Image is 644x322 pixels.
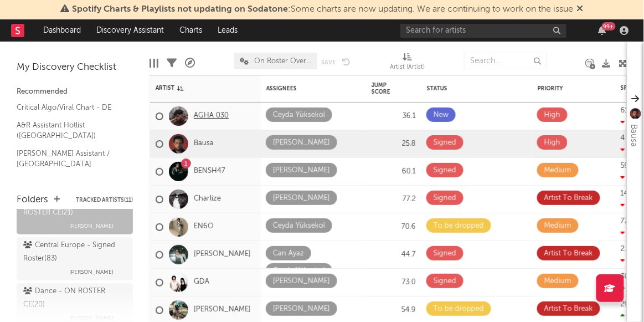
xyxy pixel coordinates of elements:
[23,239,123,265] div: Central Europe - Signed Roster ( 83 )
[194,139,214,149] a: Bausa
[17,191,133,234] a: Atlantic / HipHop - ON ROSTER CE(21)[PERSON_NAME]
[69,265,114,279] span: [PERSON_NAME]
[150,47,158,79] div: Edit Columns
[194,111,229,121] a: AGHA 030
[544,303,593,316] div: Artist To Break
[194,250,251,259] a: [PERSON_NAME]
[372,276,416,289] div: 73.0
[273,303,330,316] div: [PERSON_NAME]
[69,219,114,233] span: [PERSON_NAME]
[544,136,560,150] div: High
[544,219,571,233] div: Medium
[544,164,571,177] div: Medium
[538,85,582,92] div: Priority
[17,101,122,114] a: Critical Algo/Viral Chart - DE
[434,192,456,205] div: Signed
[434,109,449,122] div: New
[17,147,122,170] a: [PERSON_NAME] Assistant / [GEOGRAPHIC_DATA]
[427,85,499,92] div: Status
[372,82,399,95] div: Jump Score
[17,85,133,99] div: Recommended
[273,164,330,177] div: [PERSON_NAME]
[17,193,48,207] div: Folders
[273,136,330,150] div: [PERSON_NAME]
[273,219,325,233] div: Ceyda Yüksekol
[400,24,566,38] input: Search for artists
[194,167,225,176] a: BENSH47
[17,119,122,142] a: A&R Assistant Hotlist ([GEOGRAPHIC_DATA])
[23,285,123,311] div: Dance - ON ROSTER CE ( 20 )
[266,85,344,92] div: Assignees
[194,305,251,315] a: [PERSON_NAME]
[544,192,593,205] div: Artist To Break
[602,22,616,30] div: 99 +
[372,165,416,178] div: 60.1
[273,247,304,260] div: Can Ayaz
[17,61,133,74] div: My Discovery Checklist
[273,192,330,205] div: [PERSON_NAME]
[76,197,133,203] button: Tracked Artists(11)
[17,237,133,280] a: Central Europe - Signed Roster(83)[PERSON_NAME]
[194,278,209,287] a: GDA
[167,47,177,79] div: Filters
[35,19,89,42] a: Dashboard
[544,275,571,288] div: Medium
[273,275,330,288] div: [PERSON_NAME]
[390,61,425,74] div: Artist (Artist)
[372,221,416,234] div: 70.6
[273,109,325,122] div: Ceyda Yüksekol
[73,5,574,14] span: : Some charts are now updating. We are continuing to work on the issue
[194,222,214,232] a: EN6O
[273,264,325,278] div: Ceyda Yüksekol
[434,247,456,260] div: Signed
[89,19,172,42] a: Discovery Assistant
[434,136,456,150] div: Signed
[172,19,210,42] a: Charts
[372,110,416,123] div: 36.1
[599,26,606,35] button: 99+
[390,47,425,79] div: Artist (Artist)
[194,195,221,204] a: Charlize
[434,275,456,288] div: Signed
[544,109,560,122] div: High
[210,19,245,42] a: Leads
[372,304,416,317] div: 54.9
[544,247,593,260] div: Artist To Break
[321,59,336,65] button: Save
[254,58,312,65] span: On Roster Overview
[372,137,416,151] div: 25.8
[464,53,547,69] input: Search...
[627,124,641,147] div: Bausa
[434,219,484,233] div: To be dropped
[185,47,195,79] div: A&R Pipeline
[434,303,484,316] div: To be dropped
[73,5,288,14] span: Spotify Charts & Playlists not updating on Sodatone
[434,164,456,177] div: Signed
[372,248,416,262] div: 44.7
[342,56,351,66] button: Undo the changes to the current view.
[577,5,584,14] span: Dismiss
[372,193,416,206] div: 77.2
[156,85,239,91] div: Artist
